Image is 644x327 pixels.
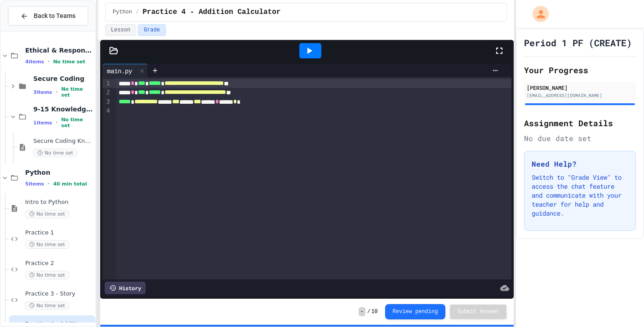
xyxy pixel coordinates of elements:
[102,106,111,115] div: 4
[25,260,93,267] span: Practice 2
[105,282,146,294] div: History
[25,301,69,310] span: No time set
[25,271,69,279] span: No time set
[33,75,93,83] span: Secure Coding
[25,199,93,206] span: Intro to Python
[48,180,49,187] span: •
[102,64,148,77] div: main.py
[524,64,636,76] h2: Your Progress
[450,305,506,319] button: Submit Answer
[25,229,93,237] span: Practice 1
[33,89,52,95] span: 3 items
[33,149,77,157] span: No time set
[8,6,88,26] button: Back to Teams
[25,46,93,54] span: Ethical & Responsible Coding Practice
[136,9,139,16] span: /
[53,59,85,65] span: No time set
[102,88,111,97] div: 2
[359,307,365,316] span: -
[371,308,378,315] span: 10
[48,58,49,65] span: •
[138,24,166,36] button: Grade
[457,308,499,315] span: Submit Answer
[367,308,370,315] span: /
[524,117,636,129] h2: Assignment Details
[102,97,111,106] div: 3
[569,252,635,290] iframe: chat widget
[102,79,111,88] div: 1
[56,119,58,126] span: •
[33,137,93,145] span: Secure Coding Knowledge Check
[61,86,93,98] span: No time set
[33,120,52,126] span: 1 items
[25,210,69,218] span: No time set
[25,181,44,187] span: 5 items
[25,168,93,177] span: Python
[25,240,69,249] span: No time set
[113,9,132,16] span: Python
[527,84,633,92] div: [PERSON_NAME]
[33,105,93,113] span: 9-15 Knowledge Check
[532,159,628,169] h3: Need Help?
[523,4,551,24] div: My Account
[524,36,632,49] h1: Period 1 PF (CREATE)
[34,11,76,21] span: Back to Teams
[142,7,280,18] span: Practice 4 - Addition Calculator
[53,181,87,187] span: 40 min total
[105,24,136,36] button: Lesson
[532,173,628,218] p: Switch to "Grade View" to access the chat feature and communicate with your teacher for help and ...
[524,133,636,144] div: No due date set
[527,92,633,99] div: [EMAIL_ADDRESS][DOMAIN_NAME]
[25,59,44,65] span: 4 items
[25,290,93,298] span: Practice 3 - Story
[385,304,446,319] button: Review pending
[102,66,137,75] div: main.py
[606,291,635,318] iframe: chat widget
[56,88,58,96] span: •
[61,117,93,128] span: No time set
